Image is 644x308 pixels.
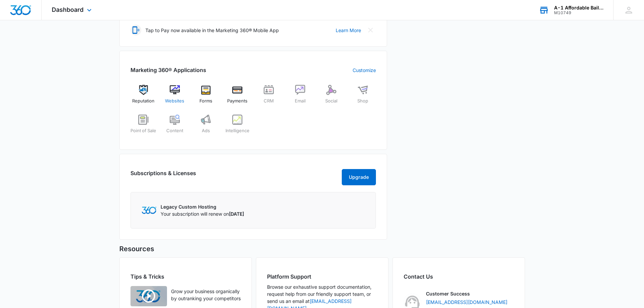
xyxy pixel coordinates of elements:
[554,10,603,15] div: account id
[171,288,241,302] p: Grow your business organically by outranking your competitors
[130,273,241,281] h2: Tips & Tricks
[193,115,219,139] a: Ads
[224,115,251,139] a: Intelligence
[404,273,514,281] h2: Contact Us
[264,98,274,104] span: CRM
[287,85,313,109] a: Email
[353,67,376,74] a: Customize
[166,127,183,134] span: Content
[227,98,247,104] span: Payments
[142,207,157,214] img: Marketing 360 Logo
[130,115,157,139] a: Point of Sale
[342,169,376,185] button: Upgrade
[130,286,167,306] img: Quick Overview Video
[365,25,376,35] button: Close
[130,66,206,74] h2: Marketing 360® Applications
[162,85,188,109] a: Websites
[256,85,282,109] a: CRM
[318,85,344,109] a: Social
[132,98,154,104] span: Reputation
[130,127,156,134] span: Point of Sale
[224,85,251,109] a: Payments
[336,27,361,34] a: Learn More
[325,98,337,104] span: Social
[202,127,210,134] span: Ads
[165,98,184,104] span: Websites
[229,211,244,217] span: [DATE]
[161,210,244,217] p: Your subscription will renew on
[267,273,377,281] h2: Platform Support
[554,5,603,10] div: account name
[193,85,219,109] a: Forms
[162,115,188,139] a: Content
[145,27,279,34] p: Tap to Pay now available in the Marketing 360® Mobile App
[199,98,212,104] span: Forms
[130,85,157,109] a: Reputation
[426,290,470,297] p: Customer Success
[52,6,84,13] span: Dashboard
[225,127,249,134] span: Intelligence
[426,299,507,306] a: [EMAIL_ADDRESS][DOMAIN_NAME]
[161,203,244,210] p: Legacy Custom Hosting
[119,244,525,254] h5: Resources
[357,98,368,104] span: Shop
[130,169,196,183] h2: Subscriptions & Licenses
[350,85,376,109] a: Shop
[295,98,306,104] span: Email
